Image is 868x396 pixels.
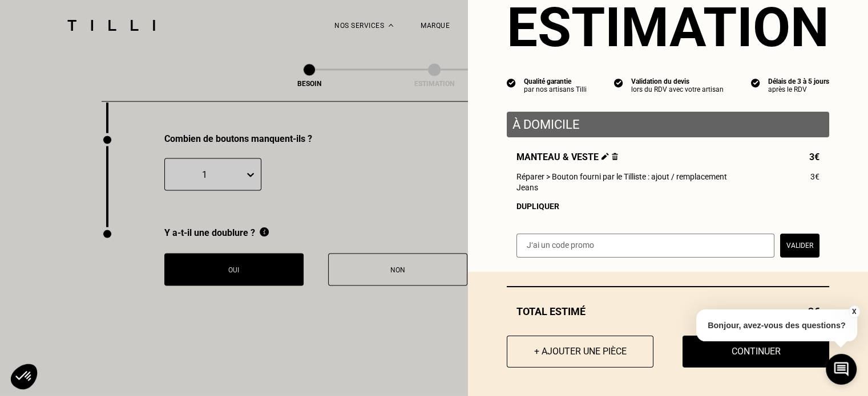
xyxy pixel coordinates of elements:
[507,305,829,317] div: Total estimé
[516,202,819,211] div: Dupliquer
[524,77,587,85] div: Qualité garantie
[848,305,859,318] button: X
[768,85,829,93] div: après le RDV
[612,153,618,160] img: Supprimer
[809,152,819,162] span: 3€
[516,152,618,162] span: Manteau & veste
[810,172,819,181] span: 3€
[516,234,774,258] input: J‘ai un code promo
[631,77,724,85] div: Validation du devis
[524,85,587,93] div: par nos artisans Tilli
[507,77,516,88] img: icon list info
[516,172,727,181] span: Réparer > Bouton fourni par le Tilliste : ajout / remplacement
[780,234,819,258] button: Valider
[614,77,623,88] img: icon list info
[516,183,538,192] span: Jeans
[768,77,829,85] div: Délais de 3 à 5 jours
[601,153,609,160] img: Éditer
[696,309,857,341] p: Bonjour, avez-vous des questions?
[631,85,724,93] div: lors du RDV avec votre artisan
[512,117,823,132] p: À domicile
[683,336,829,368] button: Continuer
[751,77,760,88] img: icon list info
[507,336,653,368] button: + Ajouter une pièce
